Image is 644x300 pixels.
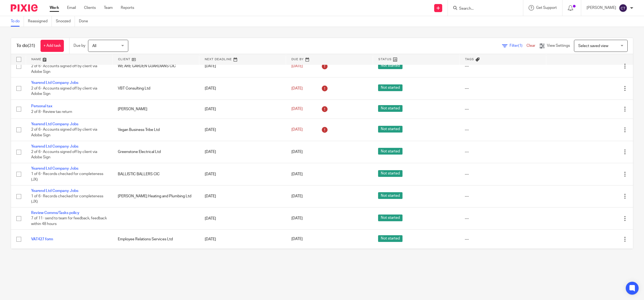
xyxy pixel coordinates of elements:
[121,5,134,10] a: Reports
[465,149,541,155] div: ---
[79,16,92,27] a: Done
[378,192,402,199] span: Not started
[112,99,199,119] td: [PERSON_NAME]
[199,119,286,141] td: [DATE]
[465,58,474,61] span: Tags
[31,64,97,74] span: 2 of 6 · Accounts signed off by client via Adobe Sign
[291,217,303,220] span: [DATE]
[199,249,286,271] td: [DATE]
[465,127,541,133] div: ---
[31,110,72,114] span: 2 of 8 · Review tax return
[291,150,303,154] span: [DATE]
[291,64,303,68] span: [DATE]
[199,163,286,185] td: [DATE]
[31,211,79,215] a: Review Comms/Tasks policy
[50,5,59,10] a: Work
[31,150,97,159] span: 2 of 6 · Accounts signed off by client via Adobe Sign
[112,249,199,271] td: The Photo Team Photography Ltd
[92,44,96,48] span: All
[31,122,78,126] a: Yearend Ltd Company Jobs
[619,4,627,12] img: svg%3E
[112,163,199,185] td: BALLISTIC BALLERS CIC
[291,237,303,241] span: [DATE]
[41,40,64,52] a: + Add task
[31,128,97,137] span: 2 of 6 · Accounts signed off by client via Adobe Sign
[291,172,303,176] span: [DATE]
[465,63,541,69] div: ---
[112,119,199,141] td: Vegan Business Tribe Ltd
[291,107,303,111] span: [DATE]
[199,208,286,230] td: [DATE]
[199,230,286,249] td: [DATE]
[526,44,535,48] a: Clear
[378,235,402,242] span: Not started
[378,215,402,221] span: Not started
[67,5,76,10] a: Email
[31,81,78,85] a: Yearend Ltd Company Jobs
[459,6,507,11] input: Search
[74,43,85,48] p: Due by
[28,44,35,48] span: (31)
[378,170,402,177] span: Not started
[199,141,286,163] td: [DATE]
[11,16,24,27] a: To do
[11,4,38,12] img: Pixie
[547,44,570,48] span: View Settings
[112,77,199,99] td: VBT Consulting Ltd
[291,87,303,90] span: [DATE]
[465,194,541,199] div: ---
[56,16,75,27] a: Snoozed
[536,6,557,10] span: Get Support
[112,55,199,77] td: WE ARE GARDEN GUARDIANS CIC
[518,44,522,48] span: (1)
[510,44,526,48] span: Filter
[31,172,103,182] span: 1 of 6 · Records checked for completeness (JX)
[199,99,286,119] td: [DATE]
[465,237,541,242] div: ---
[112,230,199,249] td: Employee Relations Services Ltd
[378,62,402,69] span: Not started
[465,86,541,91] div: ---
[578,44,608,48] span: Select saved view
[465,172,541,177] div: ---
[31,145,78,148] a: Yearend Ltd Company Jobs
[378,148,402,155] span: Not started
[378,126,402,133] span: Not started
[112,141,199,163] td: Greenstone Electrical Ltd
[378,105,402,112] span: Not started
[31,87,97,96] span: 2 of 6 · Accounts signed off by client via Adobe Sign
[84,5,96,10] a: Clients
[104,5,113,10] a: Team
[31,189,78,193] a: Yearend Ltd Company Jobs
[199,77,286,99] td: [DATE]
[465,106,541,112] div: ---
[28,16,52,27] a: Reassigned
[587,5,616,10] p: [PERSON_NAME]
[199,55,286,77] td: [DATE]
[199,185,286,207] td: [DATE]
[291,194,303,198] span: [DATE]
[31,237,53,241] a: VAT427 form
[31,167,78,170] a: Yearend Ltd Company Jobs
[465,216,541,221] div: ---
[31,194,103,204] span: 1 of 6 · Records checked for completeness (JX)
[31,104,52,108] a: Personal tax
[31,217,107,226] span: 7 of 11 · send to team for feedback, feedback within 48 hours
[112,185,199,207] td: [PERSON_NAME] Heating and Plumbing Ltd
[16,43,35,49] h1: To do
[378,84,402,91] span: Not started
[291,128,303,132] span: [DATE]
